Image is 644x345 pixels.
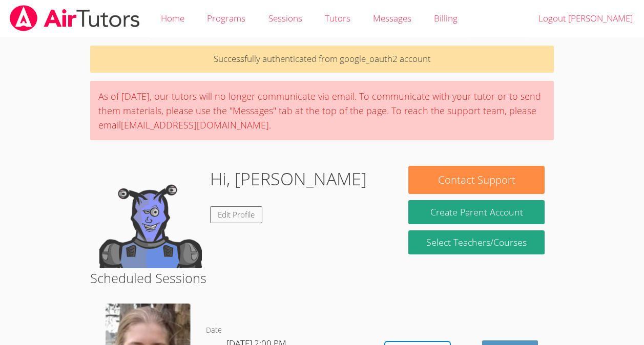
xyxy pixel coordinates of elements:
[9,5,141,31] img: airtutors_banner-c4298cdbf04f3fff15de1276eac7730deb9818008684d7c2e4769d2f7ddbe033.png
[206,324,222,337] dt: Date
[90,46,554,73] p: Successfully authenticated from google_oauth2 account
[408,166,544,194] button: Contact Support
[90,81,554,140] div: As of [DATE], our tutors will no longer communicate via email. To communicate with your tutor or ...
[210,166,367,192] h1: Hi, [PERSON_NAME]
[408,230,544,254] a: Select Teachers/Courses
[90,268,554,288] h2: Scheduled Sessions
[408,200,544,224] button: Create Parent Account
[210,206,262,223] a: Edit Profile
[373,12,411,24] span: Messages
[99,166,202,268] img: default.png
